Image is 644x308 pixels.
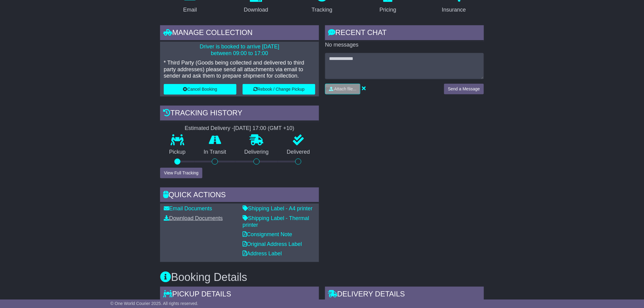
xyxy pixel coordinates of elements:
[278,149,319,156] p: Delivered
[160,271,484,283] h3: Booking Details
[110,301,198,306] span: © One World Courier 2025. All rights reserved.
[325,287,484,303] div: Delivery Details
[243,250,282,257] a: Address Label
[444,84,484,94] button: Send a Message
[160,149,195,156] p: Pickup
[195,149,236,156] p: In Transit
[243,84,315,95] button: Rebook / Change Pickup
[164,84,236,95] button: Cancel Booking
[164,44,315,57] p: Driver is booked to arrive [DATE] between 09:00 to 17:00
[160,287,319,303] div: Pickup Details
[243,205,313,212] a: Shipping Label - A4 printer
[235,149,278,156] p: Delivering
[380,6,396,14] div: Pricing
[325,42,484,48] p: No messages
[160,187,319,204] div: Quick Actions
[243,215,309,228] a: Shipping Label - Thermal printer
[243,231,292,237] a: Consignment Note
[234,125,294,132] div: [DATE] 17:00 (GMT +10)
[183,6,197,14] div: Email
[243,241,302,247] a: Original Address Label
[160,125,319,132] div: Estimated Delivery -
[160,106,319,122] div: Tracking history
[160,168,202,178] button: View Full Tracking
[164,215,223,221] a: Download Documents
[164,60,315,79] p: * Third Party (Goods being collected and delivered to third party addresses) please send all atta...
[164,205,212,212] a: Email Documents
[325,25,484,42] div: RECENT CHAT
[244,6,268,14] div: Download
[312,6,332,14] div: Tracking
[442,6,466,14] div: Insurance
[160,25,319,42] div: Manage collection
